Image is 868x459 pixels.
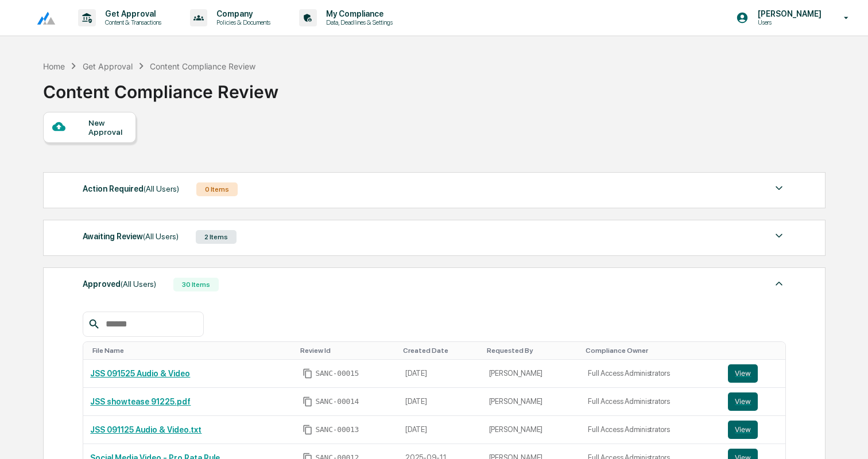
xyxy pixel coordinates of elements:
[88,118,127,137] div: New Approval
[96,9,167,18] p: Get Approval
[83,229,179,244] div: Awaiting Review
[749,9,827,18] p: [PERSON_NAME]
[728,364,758,383] button: View
[581,416,721,444] td: Full Access Administrators
[728,392,778,411] a: View
[303,368,313,379] span: Copy Id
[83,277,156,291] div: Approved
[403,347,477,355] div: Toggle SortBy
[173,278,219,291] div: 30 Items
[487,347,577,355] div: Toggle SortBy
[90,397,191,406] a: JSS showtease 91225.pdf
[207,9,276,18] p: Company
[315,397,359,406] span: SANC-00014
[90,369,190,378] a: JSS 091525 Audio & Video
[581,388,721,416] td: Full Access Administrators
[83,181,179,196] div: Action Required
[772,181,786,195] img: caret
[398,416,482,444] td: [DATE]
[150,61,255,71] div: Content Compliance Review
[728,421,758,439] button: View
[315,369,359,378] span: SANC-00015
[90,425,201,434] a: JSS 091125 Audio & Video.txt
[398,388,482,416] td: [DATE]
[207,18,276,26] p: Policies & Documents
[772,229,786,243] img: caret
[96,18,167,26] p: Content & Transactions
[300,347,394,355] div: Toggle SortBy
[315,425,359,434] span: SANC-00013
[83,61,133,71] div: Get Approval
[196,230,237,244] div: 2 Items
[831,421,862,452] iframe: Open customer support
[581,360,721,388] td: Full Access Administrators
[144,184,179,193] span: (All Users)
[317,18,398,26] p: Data, Deadlines & Settings
[43,72,278,102] div: Content Compliance Review
[772,277,786,290] img: caret
[482,388,582,416] td: [PERSON_NAME]
[482,360,582,388] td: [PERSON_NAME]
[121,279,156,289] span: (All Users)
[196,182,238,196] div: 0 Items
[749,18,827,26] p: Users
[482,416,582,444] td: [PERSON_NAME]
[143,232,179,241] span: (All Users)
[728,364,778,383] a: View
[398,360,482,388] td: [DATE]
[728,392,758,411] button: View
[92,347,291,355] div: Toggle SortBy
[28,11,55,25] img: logo
[317,9,398,18] p: My Compliance
[730,347,781,355] div: Toggle SortBy
[586,347,716,355] div: Toggle SortBy
[43,61,65,71] div: Home
[303,425,313,435] span: Copy Id
[303,396,313,407] span: Copy Id
[728,421,778,439] a: View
